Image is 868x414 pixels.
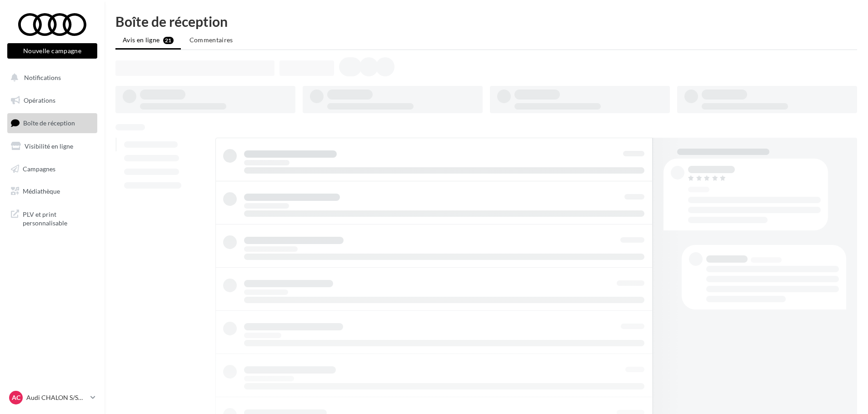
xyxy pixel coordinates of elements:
[23,208,94,228] span: PLV et print personnalisable
[7,43,97,59] button: Nouvelle campagne
[5,113,99,133] a: Boîte de réception
[190,36,233,44] span: Commentaires
[5,68,95,87] button: Notifications
[24,74,61,81] span: Notifications
[23,187,60,195] span: Médiathèque
[5,205,99,231] a: PLV et print personnalisable
[26,393,87,402] p: Audi CHALON S/SAONE
[5,182,99,201] a: Médiathèque
[5,91,99,110] a: Opérations
[24,96,55,104] span: Opérations
[115,15,857,28] div: Boîte de réception
[7,389,97,406] a: AC Audi CHALON S/SAONE
[5,137,99,156] a: Visibilité en ligne
[23,119,75,127] span: Boîte de réception
[5,160,99,179] a: Campagnes
[25,142,73,150] span: Visibilité en ligne
[12,393,20,402] span: AC
[23,165,55,172] span: Campagnes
